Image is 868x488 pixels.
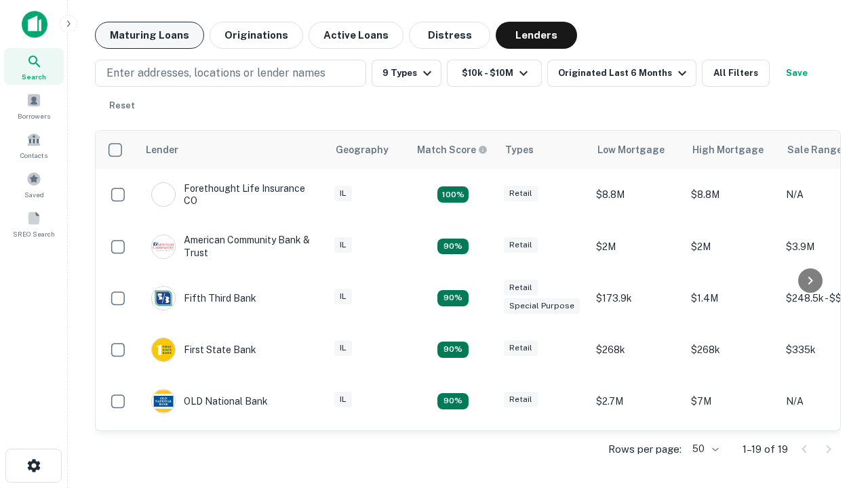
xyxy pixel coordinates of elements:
[146,142,178,158] div: Lender
[20,150,47,161] span: Contacts
[702,60,770,87] button: All Filters
[589,375,684,427] td: $2.7M
[608,441,682,457] p: Rows per page:
[504,298,580,314] div: Special Purpose
[334,289,352,304] div: IL
[18,110,50,121] span: Borrowers
[309,22,403,49] button: Active Loans
[800,336,868,401] iframe: Chat Widget
[684,131,779,169] th: High Mortgage
[22,71,46,82] span: Search
[505,142,534,158] div: Types
[684,272,779,324] td: $1.4M
[151,338,256,362] div: First State Bank
[775,60,818,87] button: Save your search to get updates of matches that match your search criteria.
[684,169,779,220] td: $8.8M
[687,439,721,459] div: 50
[151,234,314,258] div: American Community Bank & Trust
[504,392,538,407] div: Retail
[684,220,779,272] td: $2M
[589,427,684,479] td: $4.2M
[152,183,175,206] img: picture
[4,166,64,203] a: Saved
[409,22,490,49] button: Distress
[95,60,366,87] button: Enter addresses, locations or lender names
[152,390,175,413] img: picture
[151,389,268,413] div: OLD National Bank
[4,205,64,242] a: SREO Search
[417,142,488,157] div: Capitalize uses an advanced AI algorithm to match your search with the best lender. The match sco...
[589,324,684,375] td: $268k
[504,340,538,356] div: Retail
[743,441,788,457] p: 1–19 of 19
[372,60,441,87] button: 9 Types
[504,280,538,296] div: Retail
[692,142,764,158] div: High Mortgage
[437,290,469,306] div: Matching Properties: 2, hasApolloMatch: undefined
[152,287,175,310] img: picture
[334,186,352,201] div: IL
[409,131,497,169] th: Capitalize uses an advanced AI algorithm to match your search with the best lender. The match sco...
[417,142,485,157] h6: Match Score
[210,22,303,49] button: Originations
[334,340,352,356] div: IL
[334,392,352,407] div: IL
[4,87,64,124] a: Borrowers
[558,65,690,81] div: Originated Last 6 Months
[684,324,779,375] td: $268k
[437,186,469,203] div: Matching Properties: 4, hasApolloMatch: undefined
[22,11,47,38] img: capitalize-icon.png
[597,142,665,158] div: Low Mortgage
[504,186,538,201] div: Retail
[447,60,542,87] button: $10k - $10M
[684,427,779,479] td: $4.2M
[589,169,684,220] td: $8.8M
[547,60,696,87] button: Originated Last 6 Months
[336,142,389,158] div: Geography
[95,22,204,49] button: Maturing Loans
[497,131,589,169] th: Types
[589,272,684,324] td: $173.9k
[437,239,469,255] div: Matching Properties: 2, hasApolloMatch: undefined
[787,142,842,158] div: Sale Range
[24,189,44,200] span: Saved
[138,131,328,169] th: Lender
[106,65,325,81] p: Enter addresses, locations or lender names
[4,127,64,163] a: Contacts
[684,375,779,427] td: $7M
[496,22,577,49] button: Lenders
[437,393,469,409] div: Matching Properties: 2, hasApolloMatch: undefined
[151,182,314,207] div: Forethought Life Insurance CO
[504,237,538,253] div: Retail
[589,220,684,272] td: $2M
[328,131,409,169] th: Geography
[152,235,175,258] img: picture
[334,237,352,253] div: IL
[437,342,469,358] div: Matching Properties: 2, hasApolloMatch: undefined
[152,338,175,361] img: picture
[4,48,64,85] a: Search
[100,92,144,119] button: Reset
[151,286,256,310] div: Fifth Third Bank
[589,131,684,169] th: Low Mortgage
[13,228,55,239] span: SREO Search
